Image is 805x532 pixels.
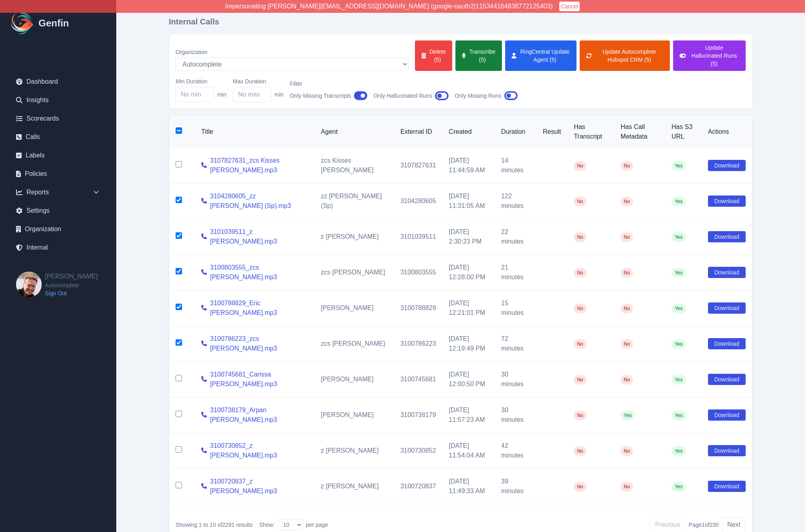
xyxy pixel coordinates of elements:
a: View call details [201,339,207,349]
th: Has S3 URL [665,116,702,148]
div: Reports [10,184,107,200]
span: 1 [199,522,202,528]
td: 122 minutes [495,183,536,219]
a: Sign Out [45,289,98,297]
span: No [621,161,633,171]
label: Organization [176,48,409,56]
span: Only Missing Transcripts [290,92,351,100]
a: View call details [201,303,207,313]
a: Policies [10,166,107,182]
button: Download [708,481,746,492]
a: Scorecards [10,111,107,127]
td: 3100786223 [394,326,443,362]
label: Max Duration [233,77,284,85]
td: 3100788829 [394,290,443,326]
a: Organization [10,221,107,237]
button: Download [708,231,746,242]
span: Yes [672,375,686,385]
td: 3100720837 [394,469,443,504]
a: Calls [10,129,107,145]
span: Yes [672,446,686,456]
h1: Internal Calls [169,16,752,27]
td: [DATE] 12:21:01 PM [443,290,495,326]
td: [PERSON_NAME] [314,397,394,433]
span: per page [306,521,328,529]
span: No [574,161,586,171]
button: Download [708,409,746,421]
td: 14 minutes [495,148,536,183]
span: No [621,375,633,385]
a: 3100738179_Arpan [PERSON_NAME].mp3 [210,405,308,425]
a: View call details [201,482,207,491]
td: [DATE] 11:57:23 AM [443,397,495,433]
p: Showing to of results [176,521,253,529]
span: Only Hallucinated Runs [374,92,432,100]
a: 3101039511_z [PERSON_NAME].mp3 [210,227,308,246]
span: Yes [672,482,686,492]
button: Cancel [559,2,580,11]
button: Transcribe (5) [455,40,502,71]
td: z [PERSON_NAME] [314,469,394,504]
td: zcs Kisses [PERSON_NAME] [314,148,394,183]
button: RingCentral Update Agent (5) [505,40,576,71]
button: Delete (5) [415,40,452,71]
span: Yes [672,197,686,206]
span: No [574,375,586,385]
a: 3100803555_zcs [PERSON_NAME].mp3 [210,263,308,282]
td: [DATE] 12:19:49 PM [443,326,495,362]
th: Agent [314,116,394,148]
h1: Genfin [38,17,69,30]
td: 72 minutes [495,326,536,362]
td: 3100730852 [394,433,443,469]
span: No [574,339,586,349]
span: Yes [672,411,686,420]
a: Dashboard [10,74,107,90]
span: Only Missing Runs [455,92,502,100]
td: [PERSON_NAME] [314,290,394,326]
span: 10 [210,522,216,528]
span: No [574,411,586,420]
td: 3100803555 [394,255,443,290]
td: [DATE] 11:54:04 AM [443,433,495,469]
td: 3100738179 [394,397,443,433]
button: Download [708,302,746,314]
a: View call details [201,410,207,420]
span: No [621,339,633,349]
label: Min Duration [176,77,227,85]
a: View call details [201,232,207,242]
td: 3100745681 [394,362,443,397]
h2: [PERSON_NAME] [45,272,98,281]
th: Actions [702,116,752,148]
a: View call details [201,161,207,170]
td: [DATE] 12:00:50 PM [443,362,495,397]
a: View call details [201,446,207,455]
button: Download [708,160,746,171]
button: Download [708,338,746,349]
td: z [PERSON_NAME] [314,219,394,255]
span: min [217,91,227,99]
td: 21 minutes [495,255,536,290]
td: 3101039511 [394,219,443,255]
td: 3104280605 [394,183,443,219]
th: Has Transcript [567,116,614,148]
span: No [621,197,633,206]
th: Created [443,116,495,148]
button: Download [708,374,746,385]
span: No [621,304,633,313]
button: Download [708,195,746,207]
span: Yes [672,232,686,242]
img: Logo [10,10,35,36]
a: 3100788829_Eric [PERSON_NAME].mp3 [210,298,308,318]
span: No [621,446,633,456]
span: Yes [672,304,686,313]
a: 3100720837_z [PERSON_NAME].mp3 [210,477,308,496]
td: 15 minutes [495,290,536,326]
span: Autocomplete [45,281,98,289]
th: External ID [394,116,443,148]
th: Result [536,116,567,148]
span: No [574,268,586,278]
td: zcs [PERSON_NAME] [314,255,394,290]
td: [PERSON_NAME] [314,362,394,397]
span: No [574,446,586,456]
a: 3100786223_zcs [PERSON_NAME].mp3 [210,334,308,353]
